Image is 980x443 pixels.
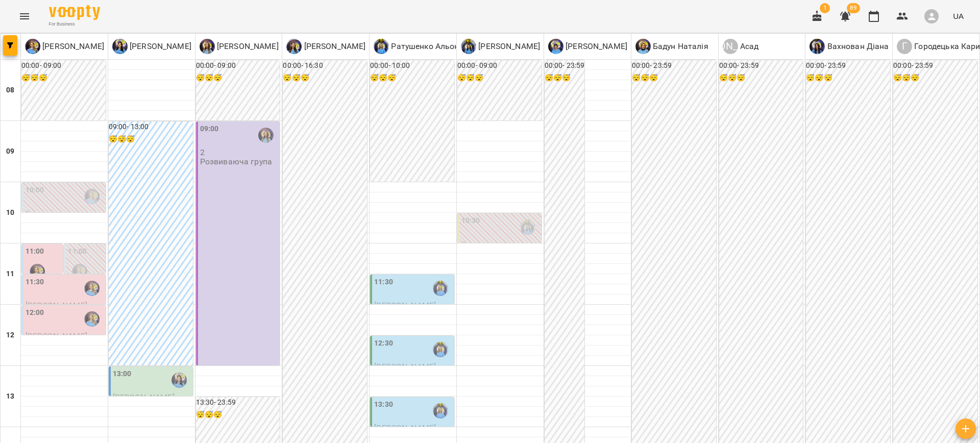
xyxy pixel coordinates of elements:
a: С [PERSON_NAME] [461,39,540,54]
h6: 11 [6,268,14,280]
h6: 00:00 - 09:00 [457,60,542,71]
h6: 😴😴😴 [719,72,803,84]
img: Ратушенко Альона [433,342,448,357]
span: 89 [847,3,860,13]
div: Асад [723,39,759,54]
p: [PERSON_NAME] [215,40,279,53]
img: Позднякова Анастасія [30,264,45,279]
img: Позднякова Анастасія [72,264,87,279]
h6: 😴😴😴 [457,72,542,84]
h6: 00:00 - 09:00 [196,60,280,71]
span: [PERSON_NAME] [374,423,436,433]
label: 13:30 [374,399,393,410]
p: Асад [738,40,759,53]
span: 1 [820,3,830,13]
span: [PERSON_NAME] [374,362,436,372]
a: Р Ратушенко Альона [374,39,464,54]
div: Г [897,39,912,54]
h6: 00:00 - 23:59 [806,60,890,71]
label: 11:00 [26,246,44,257]
span: [PERSON_NAME] [26,301,87,310]
a: Б [PERSON_NAME] [112,39,191,54]
p: 0 [26,209,104,218]
span: [PERSON_NAME] [26,331,87,341]
h6: 😴😴😴 [370,72,454,84]
h6: 00:00 - 09:00 [21,60,106,71]
img: Позднякова Анастасія [84,311,100,327]
p: [PERSON_NAME] [302,40,365,53]
p: Розвиваюча група [200,157,272,166]
p: Бадун Наталія [651,40,708,53]
div: Позднякова Анастасія [84,189,100,204]
div: Бадун Наталія [635,39,708,54]
p: Вахнован Діана [825,40,889,53]
h6: 00:00 - 23:59 [632,60,716,71]
div: Ігнатенко Оксана [286,39,365,54]
h6: 😴😴😴 [806,72,890,84]
h6: 00:00 - 10:00 [370,60,454,71]
h6: 09 [6,146,14,157]
div: Вахнован Діана [810,39,889,54]
h6: 😴😴😴 [545,72,584,84]
span: [PERSON_NAME] [374,301,436,310]
h6: 😴😴😴 [196,409,280,421]
h6: 00:00 - 16:30 [283,60,367,71]
h6: 08 [6,85,14,96]
label: 11:30 [26,277,44,288]
h6: 😴😴😴 [893,72,977,84]
img: Р [374,39,389,54]
a: [PERSON_NAME] Асад [723,39,759,54]
h6: 😴😴😴 [632,72,716,84]
p: 2 [200,148,278,157]
img: К [200,39,215,54]
button: Створити урок [955,419,976,439]
img: Ратушенко Альона [433,403,448,419]
a: П [PERSON_NAME] [25,39,104,54]
span: For Business [49,21,100,28]
div: Чирва Юлія [548,39,627,54]
a: І [PERSON_NAME] [286,39,365,54]
img: Ратушенко Альона [433,281,448,296]
label: 10:00 [26,185,44,196]
h6: 00:00 - 23:59 [545,60,584,71]
div: Казимирів Тетяна [200,39,279,54]
p: Ратушенко Альона [389,40,464,53]
label: 12:00 [26,307,44,318]
img: І [286,39,302,54]
img: Свириденко Аня [520,219,535,235]
h6: 00:00 - 23:59 [893,60,977,71]
h6: 12 [6,330,14,341]
div: [PERSON_NAME] [723,39,738,54]
a: К [PERSON_NAME] [200,39,279,54]
label: 12:30 [374,338,393,349]
img: В [810,39,825,54]
img: Ч [548,39,563,54]
h6: 😴😴😴 [109,134,193,145]
img: Позднякова Анастасія [84,281,100,296]
img: П [25,39,40,54]
label: 09:00 [200,124,219,135]
p: [PERSON_NAME] [476,40,540,53]
h6: 10 [6,207,14,218]
span: UA [953,11,964,21]
p: [PERSON_NAME] [128,40,191,53]
h6: 13:30 - 23:59 [196,397,280,408]
img: Б [112,39,128,54]
label: 11:30 [374,277,393,288]
img: С [461,39,476,54]
label: 10:30 [461,215,480,227]
h6: 😴😴😴 [283,72,367,84]
button: Menu [12,4,37,29]
img: Базілєва Катерина [171,373,187,388]
p: [PERSON_NAME] [563,40,627,53]
a: Ч [PERSON_NAME] [548,39,627,54]
h6: 😴😴😴 [21,72,106,84]
label: 11:00 [68,246,87,257]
